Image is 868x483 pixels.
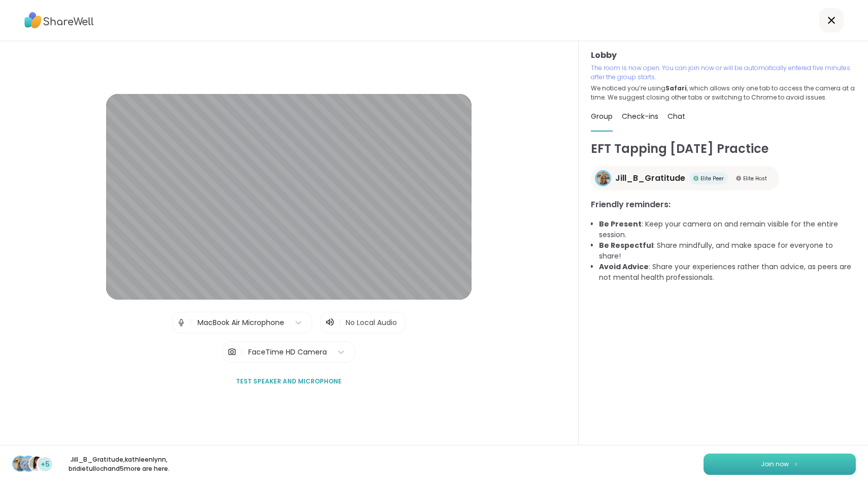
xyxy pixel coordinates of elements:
[13,457,27,471] img: Jill_B_Gratitude
[599,219,642,229] b: Be Present
[41,459,50,470] span: +5
[596,172,610,185] img: Jill_B_Gratitude
[667,111,685,121] span: Chat
[693,176,698,181] img: Elite Peer
[591,140,856,158] h1: EFT Tapping [DATE] Practice
[700,175,724,182] span: Elite Peer
[599,262,649,272] b: Avoid Advice
[241,342,243,362] span: |
[591,199,856,211] h3: Friendly reminders:
[736,176,741,181] img: Elite Host
[793,461,799,467] img: ShareWell Logomark
[665,84,687,92] b: Safari
[248,347,327,358] div: FaceTime HD Camera
[591,84,856,102] p: We noticed you’re using , which allows only one tab to access the camera at a time. We suggest cl...
[197,317,284,328] div: MacBook Air Microphone
[599,219,856,240] li: : Keep your camera on and remain visible for the entire session.
[236,377,342,386] span: Test speaker and microphone
[232,371,346,392] button: Test speaker and microphone
[599,240,653,250] b: Be Respectful
[190,312,192,333] span: |
[339,316,342,329] span: |
[346,317,397,328] span: No Local Audio
[743,175,767,182] span: Elite Host
[599,262,856,283] li: : Share your experiences rather than advice, as peers are not mental health professionals.
[62,455,176,473] p: Jill_B_Gratitude , kathleenlynn , bridietulloch and 5 more are here.
[227,342,237,362] img: Camera
[591,63,856,82] p: The room is now open. You can join now or will be automatically entered five minutes after the gr...
[591,166,779,190] a: Jill_B_GratitudeJill_B_GratitudeElite PeerElite PeerElite HostElite Host
[177,312,186,333] img: Microphone
[599,240,856,262] li: : Share mindfully, and make space for everyone to share!
[24,9,94,32] img: ShareWell Logo
[761,460,789,469] span: Join now
[591,49,856,61] h3: Lobby
[29,457,44,471] img: bridietulloch
[21,457,36,471] img: kathleenlynn
[615,172,685,184] span: Jill_B_Gratitude
[622,111,658,121] span: Check-ins
[591,111,613,121] span: Group
[704,454,856,475] button: Join now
